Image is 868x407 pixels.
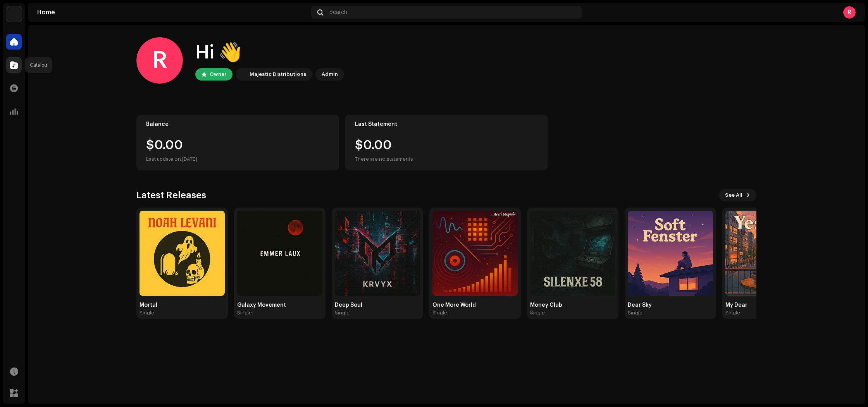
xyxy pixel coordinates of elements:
[432,211,518,296] img: 9a473d9b-e1bc-42ec-a6a1-51d506d906ed
[725,211,811,296] img: 09173d31-abea-4dab-89cb-d9bd78f7416c
[530,302,615,308] div: Money Club
[139,310,154,316] div: Single
[146,121,329,127] div: Balance
[432,302,518,308] div: One More World
[530,310,545,316] div: Single
[432,310,447,316] div: Single
[335,211,420,296] img: ebc89d97-a824-4865-9f88-87bd7d7ea981
[345,115,548,170] re-o-card-value: Last Statement
[146,155,329,164] div: Last update on [DATE]
[725,310,740,316] div: Single
[843,6,856,19] div: R
[237,310,252,316] div: Single
[37,9,308,15] div: Home
[139,211,225,296] img: 9c220c16-3440-4698-b4b3-16aee3fbcb7a
[355,155,413,164] div: There are no statements
[195,40,344,65] div: Hi 👋
[136,189,206,201] h3: Latest Releases
[139,302,225,308] div: Mortal
[136,37,183,84] div: R
[335,302,420,308] div: Deep Soul
[719,189,756,201] button: See All
[250,70,306,79] div: Majestic Distributions
[628,211,713,296] img: 89ccc78b-fdfb-4af2-bb73-7c180dfb771c
[530,211,615,296] img: 668bc3d9-46fd-4c67-a074-5b01003bc15f
[355,121,538,127] div: Last Statement
[237,211,322,296] img: 1c1c1d8b-ce64-4c4c-9c35-b041d8a1590e
[329,9,347,15] span: Search
[136,115,339,170] re-o-card-value: Balance
[6,6,22,22] img: bdf768a6-c627-4bef-9399-1c9480fabe96
[335,310,350,316] div: Single
[237,302,322,308] div: Galaxy Movement
[628,310,642,316] div: Single
[725,302,811,308] div: My Dear
[628,302,713,308] div: Dear Sky
[725,187,742,203] span: See All
[237,70,246,79] img: bdf768a6-c627-4bef-9399-1c9480fabe96
[210,70,226,79] div: Owner
[322,70,338,79] div: Admin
